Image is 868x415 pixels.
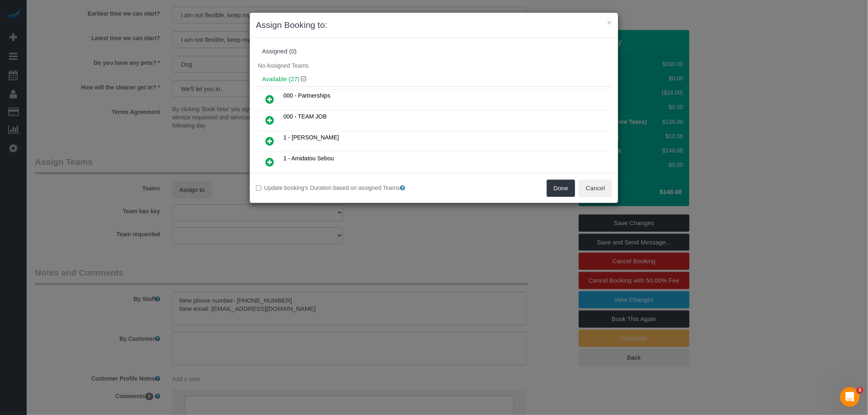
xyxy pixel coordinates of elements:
[840,387,860,407] iframe: Intercom live chat
[857,387,863,394] span: 5
[262,48,606,55] div: Assigned (0)
[283,155,334,162] span: 1 - Amidatou Sebou
[262,76,606,83] h4: Available (27)
[607,18,612,27] button: ×
[258,62,308,69] span: No Assigned Teams
[256,184,428,192] label: Update booking's Duration based on assigned Teams
[547,180,576,197] button: Done
[283,134,339,141] span: 1 - [PERSON_NAME]
[256,185,261,191] input: Update booking's Duration based on assigned Teams
[283,92,330,99] span: 000 - Partnerships
[579,180,612,197] button: Cancel
[256,19,612,31] h3: Assign Booking to:
[283,113,327,120] span: 000 - TEAM JOB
